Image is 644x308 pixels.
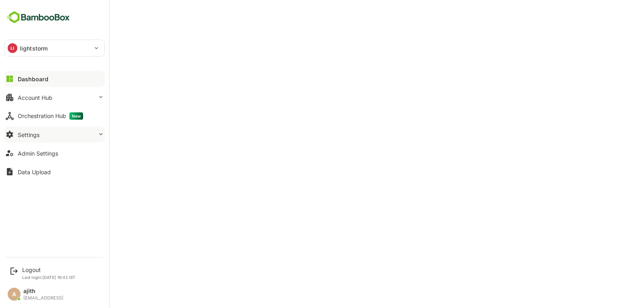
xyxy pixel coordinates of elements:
button: Orchestration HubNew [4,108,105,124]
div: Admin Settings [18,150,58,157]
div: Settings [18,131,40,138]
p: Last login: [DATE] 16:42 IST [22,275,75,280]
button: Settings [4,127,105,143]
div: Account Hub [18,94,52,101]
div: Orchestration Hub [18,112,83,120]
button: Account Hub [4,89,105,105]
div: LI [8,43,17,53]
button: Dashboard [4,71,105,87]
img: BambooboxFullLogoMark.5f36c76dfaba33ec1ec1367b70bb1252.svg [4,10,72,25]
button: Data Upload [4,164,105,180]
button: Admin Settings [4,145,105,161]
div: ajith [23,288,63,295]
div: Data Upload [18,169,51,175]
div: [EMAIL_ADDRESS] [23,295,63,301]
span: New [69,112,83,120]
div: LIlightstorm [4,40,105,56]
div: Logout [22,266,75,273]
p: lightstorm [20,44,48,53]
div: A [8,288,21,301]
div: Dashboard [18,76,48,82]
